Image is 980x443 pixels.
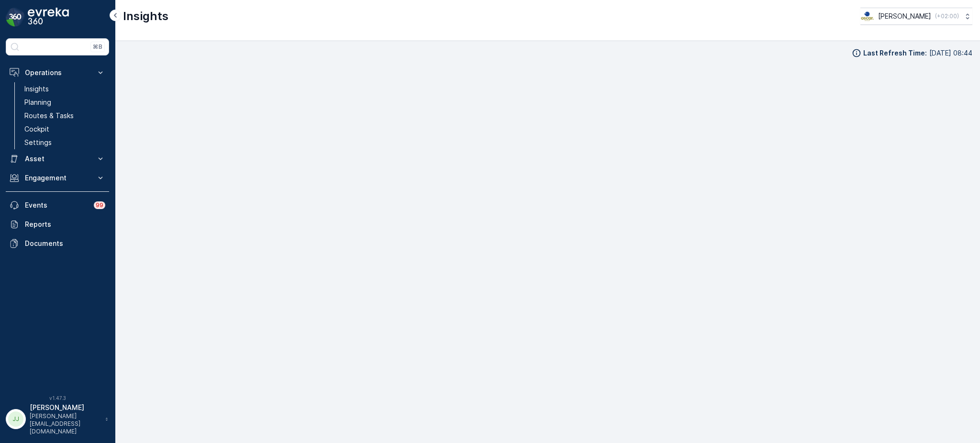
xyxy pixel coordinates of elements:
[24,111,74,121] p: Routes & Tasks
[96,201,103,209] p: 99
[6,215,109,234] a: Reports
[21,96,109,109] a: Planning
[24,124,49,134] p: Cockpit
[25,154,90,164] p: Asset
[6,168,109,188] button: Engagement
[30,403,100,412] p: [PERSON_NAME]
[860,11,874,22] img: basis-logo_rgb2x.png
[21,122,109,136] a: Cockpit
[24,98,51,107] p: Planning
[21,109,109,122] a: Routes & Tasks
[6,196,109,215] a: Events99
[6,403,109,435] button: JJ[PERSON_NAME][PERSON_NAME][EMAIL_ADDRESS][DOMAIN_NAME]
[25,200,88,210] p: Events
[93,43,102,51] p: ⌘B
[21,136,109,149] a: Settings
[24,138,52,147] p: Settings
[935,12,959,20] p: ( +02:00 )
[25,68,90,78] p: Operations
[21,82,109,96] a: Insights
[878,11,931,21] p: [PERSON_NAME]
[25,173,90,183] p: Engagement
[25,239,105,248] p: Documents
[8,411,23,427] div: JJ
[6,8,25,27] img: logo
[6,395,109,401] span: v 1.47.3
[30,412,100,435] p: [PERSON_NAME][EMAIL_ADDRESS][DOMAIN_NAME]
[28,8,69,27] img: logo_dark-DEwI_e13.png
[929,48,972,58] p: [DATE] 08:44
[860,8,972,25] button: [PERSON_NAME](+02:00)
[6,234,109,253] a: Documents
[6,63,109,82] button: Operations
[6,149,109,168] button: Asset
[24,84,49,94] p: Insights
[25,220,105,229] p: Reports
[123,9,168,24] p: Insights
[863,48,927,58] p: Last Refresh Time :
